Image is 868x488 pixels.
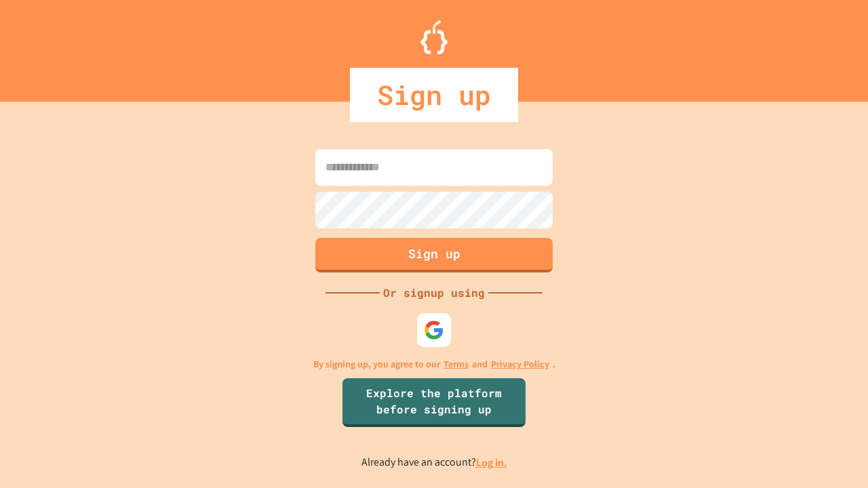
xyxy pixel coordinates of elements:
[380,285,488,301] div: Or signup using
[350,68,518,122] div: Sign up
[443,357,469,371] a: Terms
[342,378,526,427] a: Explore the platform before signing up
[420,20,448,54] img: Logo.svg
[424,320,444,340] img: google-icon.svg
[315,238,553,272] button: Sign up
[361,454,507,471] p: Already have an account?
[491,357,549,371] a: Privacy Policy
[476,455,507,470] a: Log in.
[313,357,555,371] p: By signing up, you agree to our and .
